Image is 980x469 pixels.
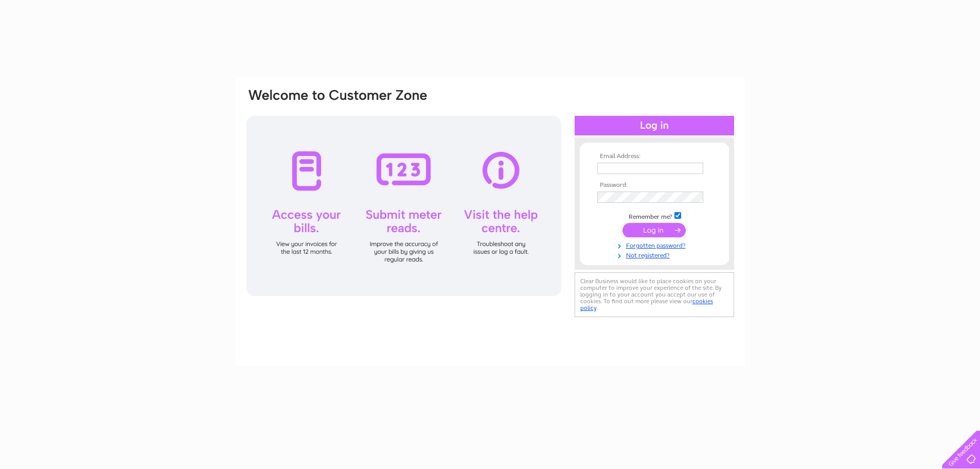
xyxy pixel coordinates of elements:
td: Remember me? [595,211,714,221]
a: Not registered? [597,250,714,259]
a: cookies policy [580,298,713,311]
th: Password: [595,182,714,189]
div: Clear Business would like to place cookies on your computer to improve your experience of the sit... [575,272,734,317]
th: Email Address: [595,153,714,160]
a: Forgotten password? [597,240,714,250]
input: Submit [622,223,686,237]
